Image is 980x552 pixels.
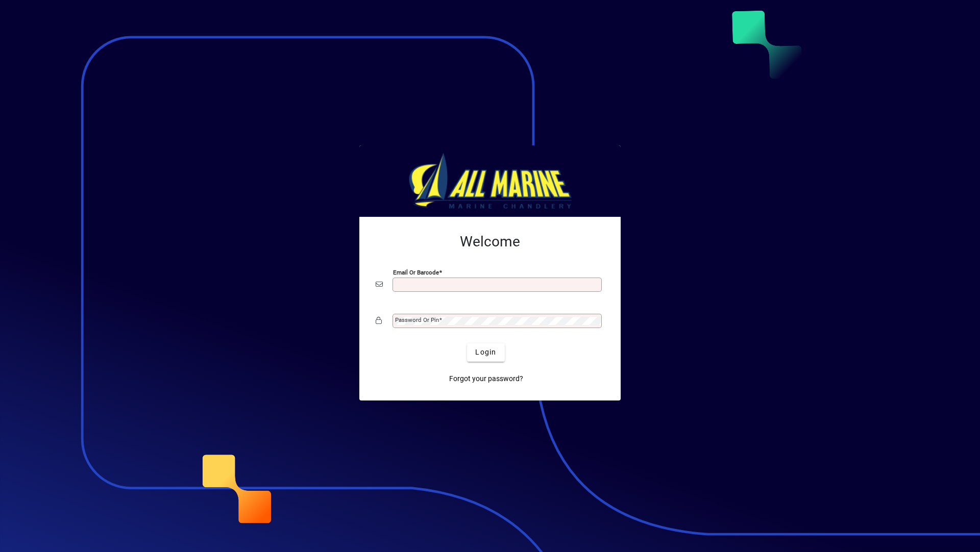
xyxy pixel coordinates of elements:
[395,316,439,323] mat-label: Password or Pin
[449,373,523,384] span: Forgot your password?
[445,370,527,388] a: Forgot your password?
[467,343,504,362] button: Login
[376,233,604,250] h2: Welcome
[393,268,439,275] mat-label: Email or Barcode
[475,347,496,358] span: Login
